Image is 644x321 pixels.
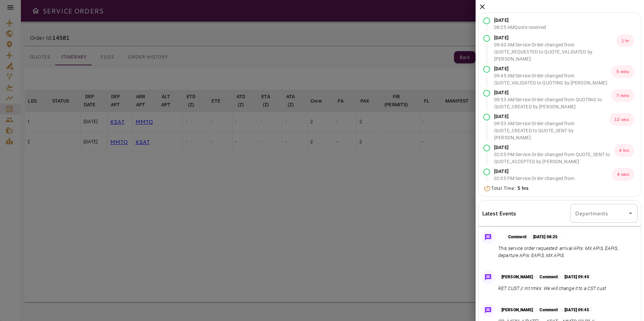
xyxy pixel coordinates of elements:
button: Open [626,209,635,218]
p: RET CUST // Int rmks: We will change it to a CST cust [498,285,606,292]
p: [DATE] 09:40 [561,274,592,280]
p: Comment [536,274,561,280]
p: 02:05 PM : Service Order changed from QUOTE_ACCEPTED to AWAITING_ASSIGNMENT by [PERSON_NAME] [494,175,612,196]
p: [DATE] [494,144,614,151]
p: Total Time: [491,185,528,192]
p: 4 hrs [614,144,634,157]
p: This service order requested: arrival APIs: MX APIS, EAPIS, departure APIs: EAPIS, MX APIS [498,245,635,259]
p: [PERSON_NAME] [498,307,536,313]
p: 02:05 PM : Service Order changed from QUOTE_SENT to QUOTE_ACCEPTED by [PERSON_NAME] [494,151,614,165]
p: [DATE] [494,168,612,175]
h6: Latest Events [482,209,516,218]
img: Message Icon [483,233,493,242]
p: 09:53 AM : Service Order changed from QUOTE_CREATED to QUOTE_SENT by [PERSON_NAME] [494,120,609,141]
p: 4 secs [612,168,634,181]
img: Message Icon [483,306,493,315]
p: [PERSON_NAME] [498,274,536,280]
p: [DATE] [494,65,611,72]
p: Comment [536,307,561,313]
p: 09:53 AM : Service Order changed from QUOTING to QUOTE_CREATED by [PERSON_NAME] [494,96,611,110]
p: 08:25 AM Quote received [494,24,546,31]
p: [DATE] 09:45 [561,307,592,313]
img: Timer Icon [483,185,491,192]
p: 09:40 AM : Service Order changed from QUOTE_REQUESTED to QUOTE_VALIDATED by [PERSON_NAME] [494,41,616,63]
p: Comment [505,234,530,240]
b: 5 hrs [517,185,529,191]
p: 09:45 AM : Service Order changed from QUOTE_VALIDATED to QUOTING by [PERSON_NAME] [494,72,611,86]
p: 12 secs [609,113,634,126]
p: 7 mins [611,89,634,102]
p: [DATE] [494,17,546,24]
p: [DATE] [494,34,616,41]
img: Message Icon [483,273,493,282]
p: [DATE] [494,89,611,96]
p: 1 hr [616,34,634,47]
p: [DATE] [494,113,609,120]
p: 5 mins [611,65,634,78]
p: [DATE] 08:25 [530,234,561,240]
